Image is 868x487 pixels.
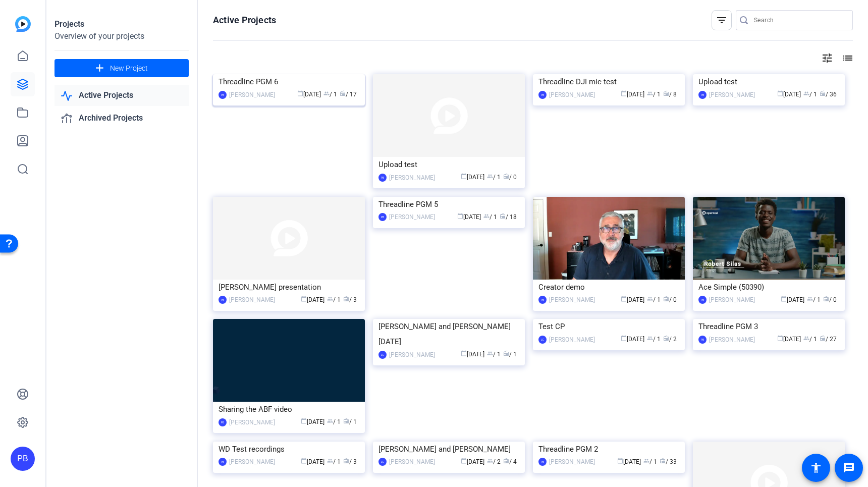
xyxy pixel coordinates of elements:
span: group [647,296,653,302]
span: / 1 [803,336,817,343]
div: [PERSON_NAME] [549,457,595,467]
span: group [487,350,493,356]
span: [DATE] [621,336,644,343]
div: Threadline DJI mic test [538,74,679,89]
span: / 18 [500,213,517,221]
div: LC [538,336,547,344]
span: radio [663,296,669,302]
mat-icon: message [843,462,855,474]
span: calendar_today [781,296,787,302]
div: [PERSON_NAME] [389,173,435,183]
span: group [483,213,490,219]
span: [DATE] [301,458,324,465]
span: radio [343,458,349,464]
div: Threadline PGM 5 [378,197,519,212]
span: calendar_today [617,458,623,464]
span: / 1 [323,91,337,98]
div: PB [11,447,35,471]
div: PB [378,213,387,221]
div: Test CP [538,319,679,334]
div: [PERSON_NAME] [389,212,435,222]
span: calendar_today [777,335,783,341]
span: radio [663,335,669,341]
span: [DATE] [617,458,641,465]
div: [PERSON_NAME] presentation [219,280,359,295]
span: group [803,335,809,341]
div: [PERSON_NAME] [549,335,595,345]
span: group [647,335,653,341]
div: PB [698,296,707,304]
span: radio [503,350,509,356]
span: / 2 [663,336,677,343]
div: Threadline PGM 2 [538,442,679,457]
div: Overview of your projects [55,30,189,42]
span: / 0 [663,296,677,303]
div: PB [538,296,547,304]
span: calendar_today [461,458,467,464]
div: Sharing the ABF video [219,402,359,417]
span: calendar_today [621,335,627,341]
div: [PERSON_NAME] and [PERSON_NAME] [DATE] [378,319,519,349]
div: [PERSON_NAME] and [PERSON_NAME] [378,442,519,457]
span: [DATE] [461,458,484,465]
div: PB [538,91,547,99]
div: [PERSON_NAME] [709,295,755,305]
span: radio [343,296,349,302]
div: PB [378,174,387,182]
span: [DATE] [621,296,644,303]
span: radio [340,90,346,96]
span: [DATE] [301,418,324,425]
span: [DATE] [621,91,644,98]
span: group [647,90,653,96]
span: group [487,173,493,179]
div: [PERSON_NAME] [389,457,435,467]
div: [PERSON_NAME] [229,457,275,467]
a: Archived Projects [55,108,189,129]
div: [PERSON_NAME] [709,335,755,345]
span: / 8 [663,91,677,98]
span: / 1 [503,351,517,358]
span: calendar_today [457,213,463,219]
span: [DATE] [461,174,484,181]
span: [DATE] [781,296,804,303]
span: group [487,458,493,464]
div: LC [378,351,387,359]
span: [DATE] [777,336,801,343]
span: calendar_today [301,296,307,302]
div: [PERSON_NAME] [549,90,595,100]
span: / 3 [343,296,357,303]
mat-icon: accessibility [810,462,822,474]
span: calendar_today [297,90,303,96]
span: / 1 [327,418,341,425]
span: / 1 [803,91,817,98]
span: / 1 [483,213,497,221]
span: [DATE] [461,351,484,358]
div: PB [698,91,707,99]
span: group [327,296,333,302]
span: / 4 [503,458,517,465]
span: / 1 [643,458,657,465]
div: PB [219,91,227,99]
span: radio [820,335,826,341]
div: [PERSON_NAME] [709,90,755,100]
h1: Active Projects [213,14,276,26]
span: group [643,458,649,464]
span: calendar_today [621,296,627,302]
div: PB [698,336,707,344]
span: / 1 [647,91,661,98]
input: Search [754,14,845,26]
div: PB [219,458,227,466]
span: radio [820,90,826,96]
span: / 3 [343,458,357,465]
span: group [807,296,813,302]
span: / 27 [820,336,837,343]
span: calendar_today [777,90,783,96]
span: radio [503,173,509,179]
span: group [323,90,330,96]
span: / 1 [807,296,821,303]
span: calendar_today [461,350,467,356]
mat-icon: add [93,62,106,75]
span: calendar_today [621,90,627,96]
div: [PERSON_NAME] [389,350,435,360]
span: / 0 [503,174,517,181]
